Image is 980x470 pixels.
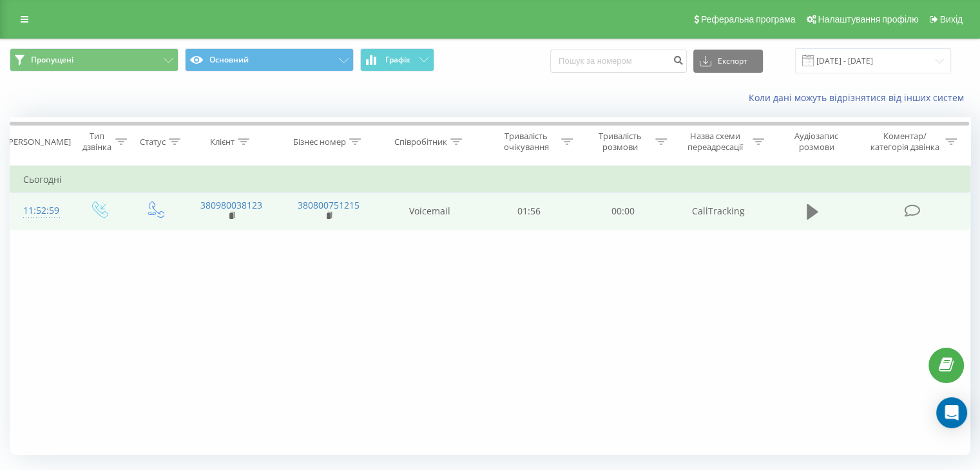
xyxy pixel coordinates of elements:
[298,199,360,211] a: 380800751215
[293,136,346,147] div: Бізнес номер
[576,193,669,230] td: 00:00
[550,50,687,73] input: Пошук за номером
[749,91,970,104] a: Коли дані можуть відрізнятися вiд інших систем
[818,14,918,24] span: Налаштування профілю
[140,136,166,147] div: Статус
[867,131,942,153] div: Коментар/категорія дзвінка
[779,131,854,153] div: Аудіозапис розмови
[682,131,749,153] div: Назва схеми переадресації
[31,55,73,65] span: Пропущені
[378,193,483,230] td: Voicemail
[10,48,178,71] button: Пропущені
[394,136,447,147] div: Співробітник
[483,193,576,230] td: 01:56
[940,14,963,24] span: Вихід
[81,131,111,153] div: Тип дзвінка
[701,14,796,24] span: Реферальна програма
[669,193,767,230] td: CallTracking
[23,198,57,223] div: 11:52:59
[588,131,652,153] div: Тривалість розмови
[200,199,262,211] a: 380980038123
[693,50,763,73] button: Експорт
[10,167,970,193] td: Сьогодні
[185,48,354,71] button: Основний
[360,48,434,71] button: Графік
[6,136,71,147] div: [PERSON_NAME]
[385,55,410,64] span: Графік
[494,131,559,153] div: Тривалість очікування
[936,397,967,428] div: Open Intercom Messenger
[210,136,235,147] div: Клієнт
